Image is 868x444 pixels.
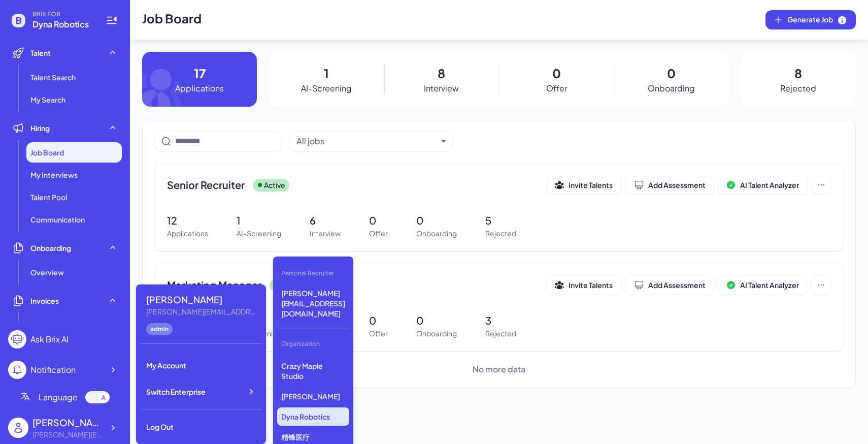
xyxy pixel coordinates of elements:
[547,275,621,295] button: Invite Talents
[30,48,51,58] span: Talent
[780,82,816,94] p: Rejected
[146,293,258,306] div: Maggie
[32,10,93,18] span: BRIX FOR
[30,170,78,180] span: My Interviews
[264,180,285,191] p: Active
[30,267,64,277] span: Overview
[369,228,388,239] p: Offer
[740,280,799,290] span: AI Talent Analyzer
[740,180,799,189] span: AI Talent Analyzer
[277,284,349,323] p: [PERSON_NAME][EMAIL_ADDRESS][DOMAIN_NAME]
[485,328,516,339] p: Rejected
[416,213,457,228] p: 0
[146,387,206,397] span: Switch Enterprise
[765,10,856,29] button: Generate Job
[30,364,76,376] div: Notification
[30,72,76,82] span: Talent Search
[277,357,349,385] p: Crazy Maple Studio
[369,328,388,339] p: Offer
[634,180,706,190] div: Add Assessment
[416,228,457,239] p: Onboarding
[277,407,349,426] p: Dyna Robotics
[625,175,714,195] button: Add Assessment
[718,175,808,195] button: AI Talent Analyzer
[485,228,516,239] p: Rejected
[296,135,438,147] button: All jobs
[416,328,457,339] p: Onboarding
[32,416,104,429] div: Maggie
[32,18,93,30] span: Dyna Robotics
[667,64,676,82] p: 0
[546,82,567,94] p: Offer
[787,14,847,25] span: Generate Job
[237,228,281,239] p: AI-Screening
[438,64,445,82] p: 8
[301,82,352,94] p: AI-Screening
[167,278,261,292] span: Marketing Manager
[369,213,388,228] p: 0
[277,387,349,405] p: [PERSON_NAME]
[794,64,802,82] p: 8
[167,178,245,192] span: Senior Recruiter
[30,94,65,105] span: My Search
[237,213,281,228] p: 1
[30,192,67,202] span: Talent Pool
[296,135,324,147] div: All jobs
[30,333,69,345] div: Ask Brix AI
[30,214,85,225] span: Communication
[324,64,329,82] p: 1
[146,306,258,317] div: Maggie@joinbrix.com
[8,418,28,438] img: user_logo.png
[146,323,173,335] div: admin
[30,123,50,133] span: Hiring
[167,213,208,228] p: 12
[277,265,349,282] div: Personal Recruiter
[416,313,457,328] p: 0
[30,320,83,330] span: Monthly invoice
[625,275,714,295] button: Add Assessment
[473,363,525,375] span: No more data
[648,82,695,94] p: Onboarding
[167,228,208,239] p: Applications
[30,296,59,306] span: Invoices
[485,213,516,228] p: 5
[30,243,71,253] span: Onboarding
[569,180,613,189] span: Invite Talents
[547,175,621,195] button: Invite Talents
[30,147,64,157] span: Job Board
[552,64,561,82] p: 0
[634,280,706,290] div: Add Assessment
[310,228,341,239] p: Interview
[424,82,459,94] p: Interview
[140,354,262,376] div: My Account
[485,313,516,328] p: 3
[569,280,613,290] span: Invite Talents
[277,335,349,353] div: Organization
[718,275,808,295] button: AI Talent Analyzer
[369,313,388,328] p: 0
[39,391,78,403] span: Language
[32,429,104,440] div: Maggie@joinbrix.com
[310,213,341,228] p: 6
[140,416,262,438] div: Log Out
